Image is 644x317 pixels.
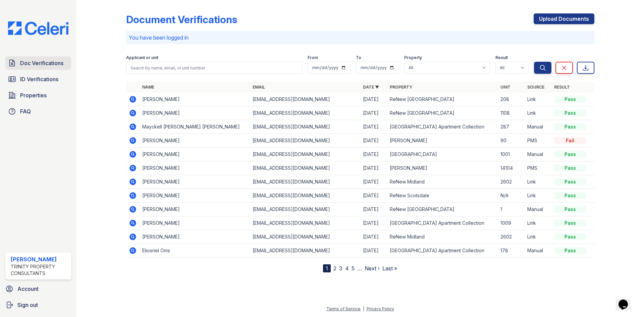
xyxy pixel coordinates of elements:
[140,134,250,148] td: [PERSON_NAME]
[498,216,525,230] td: 1009
[387,216,497,230] td: [GEOGRAPHIC_DATA] Apartment Collection
[498,106,525,120] td: 1108
[126,62,302,74] input: Search by name, email, or unit number
[554,220,586,226] div: Pass
[5,56,71,70] a: Doc Verifications
[3,21,74,35] img: CE_Logo_Blue-a8612792a0a2168367f1c8372b55b34899dd931a85d93a1a3d3e32e68fde9ad4.png
[352,265,355,272] a: 5
[554,151,586,158] div: Pass
[5,105,71,118] a: FAQ
[498,161,525,175] td: 14104
[387,120,497,134] td: [GEOGRAPHIC_DATA] Apartment Collection
[357,264,362,272] span: …
[498,134,525,148] td: 90
[360,203,387,216] td: [DATE]
[554,137,586,144] div: Fail
[250,134,360,148] td: [EMAIL_ADDRESS][DOMAIN_NAME]
[390,85,412,90] a: Property
[387,203,497,216] td: ReNew [GEOGRAPHIC_DATA]
[250,203,360,216] td: [EMAIL_ADDRESS][DOMAIN_NAME]
[250,120,360,134] td: [EMAIL_ADDRESS][DOMAIN_NAME]
[140,216,250,230] td: [PERSON_NAME]
[140,120,250,134] td: Mayckell [PERSON_NAME] [PERSON_NAME]
[20,107,31,115] span: FAQ
[495,55,508,60] label: Result
[3,298,74,312] a: Sign out
[20,75,58,83] span: ID Verifications
[525,93,551,106] td: Link
[339,265,342,272] a: 3
[360,120,387,134] td: [DATE]
[365,265,380,272] a: Next ›
[140,161,250,175] td: [PERSON_NAME]
[140,175,250,189] td: [PERSON_NAME]
[525,161,551,175] td: PMS
[250,148,360,161] td: [EMAIL_ADDRESS][DOMAIN_NAME]
[323,264,331,272] div: 1
[616,290,637,310] iframe: chat widget
[554,110,586,116] div: Pass
[498,175,525,189] td: 2602
[333,265,336,272] a: 2
[11,263,68,277] div: Trinity Property Consultants
[250,93,360,106] td: [EMAIL_ADDRESS][DOMAIN_NAME]
[554,85,570,90] a: Result
[140,244,250,258] td: Eliosnel Oms
[554,233,586,240] div: Pass
[525,134,551,148] td: PMS
[360,216,387,230] td: [DATE]
[387,93,497,106] td: ReNew [GEOGRAPHIC_DATA]
[308,55,318,60] label: From
[554,96,586,103] div: Pass
[387,134,497,148] td: [PERSON_NAME]
[360,134,387,148] td: [DATE]
[525,148,551,161] td: Manual
[534,13,594,24] a: Upload Documents
[387,148,497,161] td: [GEOGRAPHIC_DATA]
[404,55,422,60] label: Property
[142,85,154,90] a: Name
[326,306,361,311] a: Terms of Service
[498,148,525,161] td: 1001
[363,306,364,311] div: |
[554,165,586,171] div: Pass
[498,244,525,258] td: 178
[250,244,360,258] td: [EMAIL_ADDRESS][DOMAIN_NAME]
[360,106,387,120] td: [DATE]
[11,255,68,263] div: [PERSON_NAME]
[17,301,38,309] span: Sign out
[250,216,360,230] td: [EMAIL_ADDRESS][DOMAIN_NAME]
[250,175,360,189] td: [EMAIL_ADDRESS][DOMAIN_NAME]
[140,189,250,203] td: [PERSON_NAME]
[20,59,63,67] span: Doc Verifications
[250,161,360,175] td: [EMAIL_ADDRESS][DOMAIN_NAME]
[525,120,551,134] td: Manual
[498,120,525,134] td: 287
[360,175,387,189] td: [DATE]
[554,206,586,213] div: Pass
[360,230,387,244] td: [DATE]
[527,85,544,90] a: Source
[525,216,551,230] td: Link
[525,175,551,189] td: Link
[554,192,586,199] div: Pass
[126,13,237,25] div: Document Verifications
[382,265,397,272] a: Last »
[3,282,74,296] a: Account
[525,230,551,244] td: Link
[498,189,525,203] td: N/A
[250,189,360,203] td: [EMAIL_ADDRESS][DOMAIN_NAME]
[498,203,525,216] td: 1
[17,285,39,293] span: Account
[250,230,360,244] td: [EMAIL_ADDRESS][DOMAIN_NAME]
[360,244,387,258] td: [DATE]
[387,230,497,244] td: ReNew Midland
[5,89,71,102] a: Properties
[140,203,250,216] td: [PERSON_NAME]
[525,189,551,203] td: Link
[360,93,387,106] td: [DATE]
[360,148,387,161] td: [DATE]
[525,106,551,120] td: Link
[554,178,586,185] div: Pass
